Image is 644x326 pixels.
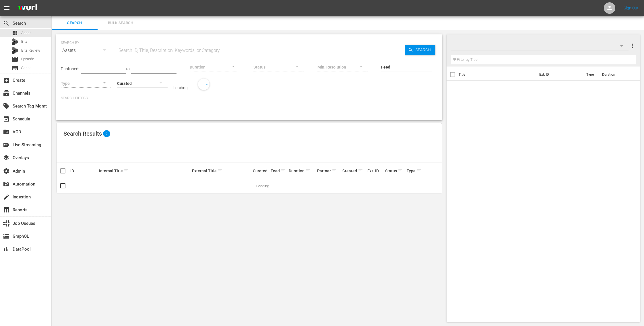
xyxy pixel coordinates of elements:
div: Curated [253,169,269,173]
span: Published: [61,67,79,71]
span: sort [358,168,363,173]
div: Created [342,167,366,174]
p: Search Filters: [61,96,437,101]
span: Automation [3,181,10,188]
span: Search [55,20,94,26]
div: Partner [317,167,340,174]
div: Internal Title [99,167,190,174]
span: Live Streaming [3,141,10,148]
div: Loading.. [173,85,189,90]
div: ID [70,169,97,173]
span: Episode [11,56,18,63]
span: VOD [3,128,10,135]
span: sort [218,168,223,173]
span: Asset [21,30,31,36]
div: Feed [271,167,287,174]
span: to [126,67,130,71]
span: Bits [21,39,28,44]
button: more_vert [629,39,636,53]
th: Duration [599,67,633,83]
div: Bits Review [11,47,18,54]
span: Bulk Search [101,20,140,26]
span: Bits Review [21,48,40,53]
span: Series [11,65,18,71]
span: more_vert [629,42,636,49]
span: Job Queues [3,220,10,227]
span: sort [416,168,422,173]
span: Search [3,20,10,27]
div: Status [385,167,405,174]
span: Ingestion [3,194,10,200]
button: Search [405,45,435,55]
span: menu [3,5,10,11]
span: Channels [3,90,10,97]
th: Ext. ID [536,67,583,83]
span: Search [413,45,435,55]
span: Episode [21,56,34,62]
img: ans4CAIJ8jUAAAAAAAAAAAAAAAAAAAAAAAAgQb4GAAAAAAAAAAAAAAAAAAAAAAAAJMjXAAAAAAAAAAAAAAAAAAAAAAAAgAT5G... [14,1,41,15]
span: Search Results [63,130,102,137]
span: Reports [3,206,10,213]
span: sort [332,168,337,173]
span: sort [305,168,311,173]
span: Series [21,65,32,71]
div: External Title [192,167,251,174]
div: Assets [61,42,111,58]
span: Search Tag Mgmt [3,103,10,110]
span: DataPool [3,246,10,253]
span: sort [124,168,129,173]
span: 0 [103,130,110,137]
span: Overlays [3,154,10,161]
span: sort [398,168,403,173]
span: Asset [11,30,18,36]
div: Ext. ID [367,169,383,173]
th: Type [583,67,599,83]
span: sort [281,168,286,173]
div: Type [407,167,419,174]
span: Create [3,77,10,84]
th: Title [459,67,536,83]
div: Duration [289,167,316,174]
span: Schedule [3,116,10,122]
a: Sign Out [624,6,639,10]
span: Loading... [256,184,272,188]
span: Admin [3,168,10,175]
span: GraphQL [3,233,10,240]
div: Bits [11,38,18,45]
